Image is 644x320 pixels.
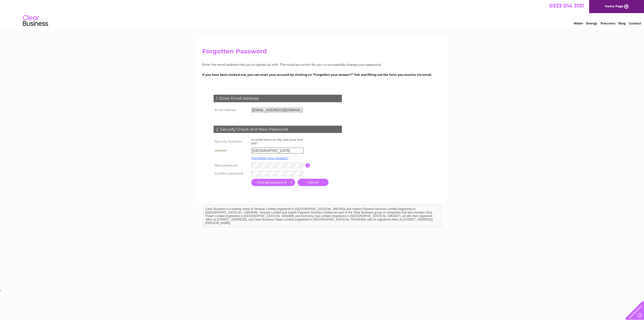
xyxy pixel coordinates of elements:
[214,95,342,102] div: 1. Enter Email Address
[212,146,250,155] th: Answer
[618,21,626,25] a: Blog
[586,21,597,25] a: Energy
[202,62,442,67] p: Enter the email address that you're signed up with. This must be correct for you to successfully ...
[212,106,250,114] th: Email Address
[202,72,442,77] p: If you have been locked out, you can reset your account by clicking on “Forgotten your answer?” l...
[202,48,442,57] h2: Forgotten Password
[212,137,250,146] th: Security Question
[23,13,48,28] img: logo.png
[251,179,295,186] input: Submit
[214,126,342,133] div: 2. Security Check and New Password
[629,21,641,25] a: Contact
[251,138,303,145] label: In what town or city was your first job?
[549,3,584,9] a: 0333 014 3131
[212,169,250,177] th: Confirm password
[251,156,288,160] a: Forgotten your answer?
[204,3,441,24] div: Clear Business is a trading name of Verastar Limited (registered in [GEOGRAPHIC_DATA] No. 3667643...
[212,161,250,169] th: New password
[305,163,310,168] input: Information
[298,179,329,186] a: Cancel
[574,21,583,25] a: Water
[600,21,615,25] a: Telecoms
